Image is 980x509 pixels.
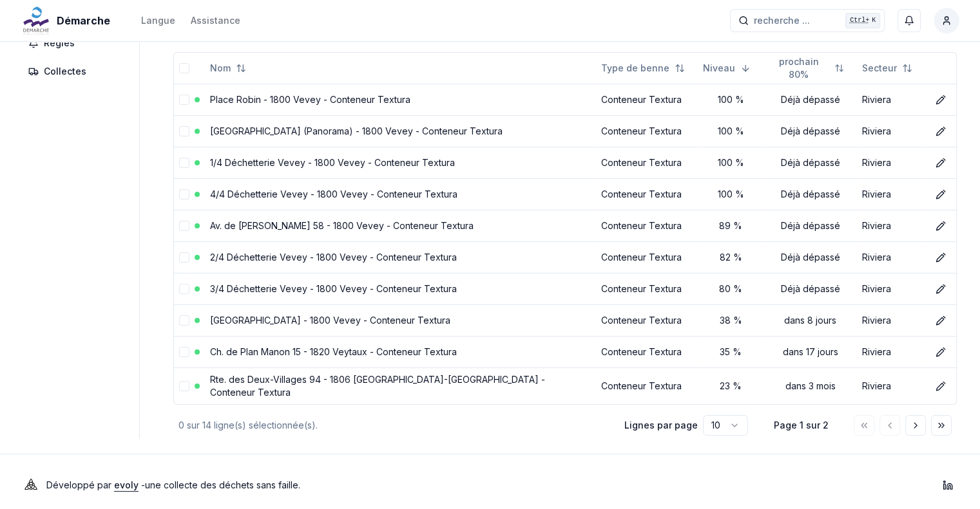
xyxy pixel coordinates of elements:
a: Place Robin - 1800 Vevey - Conteneur Textura [210,94,410,105]
td: Conteneur Textura [596,115,698,147]
a: Ch. de Plan Manon 15 - 1820 Veytaux - Conteneur Textura [210,346,457,357]
p: Lignes par page [624,419,698,432]
button: Not sorted. Click to sort ascending. [761,58,852,79]
div: Déjà dépassé [769,219,852,232]
span: Secteur [862,62,897,75]
div: 23 % [703,380,758,393]
p: Développé par - une collecte des déchets sans faille . [46,476,300,494]
div: 89 % [703,219,758,232]
a: Règles [21,32,131,55]
td: Riviera [857,304,925,336]
td: Riviera [857,178,925,210]
button: recherche ...Ctrl+K [730,9,885,32]
span: prochain 80% [769,55,829,81]
div: Déjà dépassé [769,93,852,106]
a: Rte. des Deux-Villages 94 - 1806 [GEOGRAPHIC_DATA]-[GEOGRAPHIC_DATA] - Conteneur Textura [210,374,545,398]
a: 2/4 Déchetterie Vevey - 1800 Vevey - Conteneur Textura [210,252,457,263]
div: 100 % [703,125,758,138]
td: Riviera [857,147,925,178]
div: Déjà dépassé [769,251,852,264]
td: Conteneur Textura [596,273,698,304]
div: dans 17 jours [769,346,852,358]
a: [GEOGRAPHIC_DATA] (Panorama) - 1800 Vevey - Conteneur Textura [210,125,503,136]
div: 80 % [703,282,758,295]
td: Riviera [857,84,925,115]
div: Déjà dépassé [769,125,852,138]
span: Type de benne [601,62,669,75]
button: select-row [179,126,189,136]
div: 82 % [703,251,758,264]
div: Déjà dépassé [769,282,852,295]
span: Niveau [703,62,735,75]
span: Collectes [44,65,86,78]
div: dans 8 jours [769,314,852,327]
div: dans 3 mois [769,380,852,393]
button: select-row [179,221,189,231]
td: Conteneur Textura [596,367,698,404]
button: select-row [179,95,189,105]
button: Not sorted. Click to sort ascending. [202,58,254,79]
td: Riviera [857,273,925,304]
span: Démarche [57,13,110,28]
button: select-row [179,381,189,391]
span: Règles [44,37,75,50]
div: 100 % [703,188,758,201]
button: select-all [179,63,189,73]
td: Riviera [857,115,925,147]
td: Conteneur Textura [596,304,698,336]
button: select-row [179,284,189,294]
img: Démarche Logo [21,5,52,36]
td: Conteneur Textura [596,241,698,273]
a: 3/4 Déchetterie Vevey - 1800 Vevey - Conteneur Textura [210,283,457,294]
div: Langue [141,14,175,27]
button: Langue [141,13,175,28]
a: evoly [114,479,139,490]
button: select-row [179,315,189,326]
td: Riviera [857,336,925,367]
td: Riviera [857,367,925,404]
a: Assistance [191,13,240,28]
button: select-row [179,189,189,199]
button: Aller à la dernière page [931,415,952,436]
a: Collectes [21,60,131,83]
td: Conteneur Textura [596,178,698,210]
button: Sorted descending. Click to sort ascending. [695,58,758,79]
td: Riviera [857,241,925,273]
div: 0 sur 14 ligne(s) sélectionnée(s). [178,419,604,432]
button: Not sorted. Click to sort ascending. [593,58,693,79]
div: 38 % [703,314,758,327]
a: Démarche [21,13,115,28]
td: Conteneur Textura [596,210,698,241]
td: Conteneur Textura [596,336,698,367]
a: Av. de [PERSON_NAME] 58 - 1800 Vevey - Conteneur Textura [210,220,474,231]
td: Riviera [857,210,925,241]
div: 100 % [703,156,758,169]
div: Déjà dépassé [769,156,852,169]
button: select-row [179,347,189,357]
span: recherche ... [754,14,810,27]
button: Aller à la page suivante [905,415,926,436]
div: 35 % [703,346,758,358]
a: [GEOGRAPHIC_DATA] - 1800 Vevey - Conteneur Textura [210,315,450,326]
span: Nom [210,62,231,75]
button: select-row [179,252,189,263]
div: 100 % [703,93,758,106]
button: select-row [179,158,189,168]
a: 1/4 Déchetterie Vevey - 1800 Vevey - Conteneur Textura [210,157,455,168]
td: Conteneur Textura [596,84,698,115]
td: Conteneur Textura [596,147,698,178]
div: Page 1 sur 2 [769,419,833,432]
a: 4/4 Déchetterie Vevey - 1800 Vevey - Conteneur Textura [210,189,457,199]
img: Evoly Logo [21,475,41,495]
button: Not sorted. Click to sort ascending. [854,58,920,79]
div: Déjà dépassé [769,188,852,201]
